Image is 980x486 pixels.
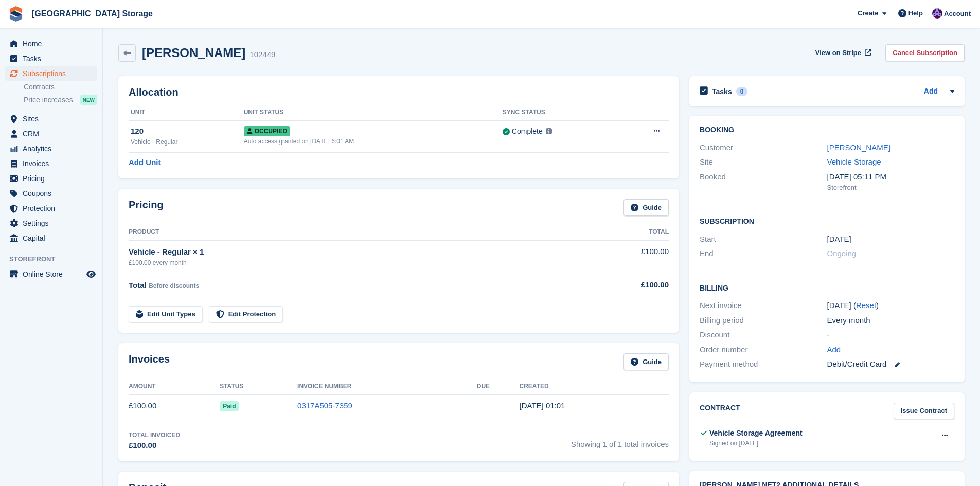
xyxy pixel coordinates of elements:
[858,8,878,19] span: Create
[5,141,97,156] a: menu
[220,379,297,395] th: Status
[700,358,827,370] div: Payment method
[23,112,84,126] span: Sites
[827,183,954,193] div: Storefront
[23,231,84,245] span: Capital
[700,300,827,312] div: Next invoice
[23,171,84,186] span: Pricing
[700,315,827,327] div: Billing period
[85,268,97,280] a: Preview store
[129,157,161,169] a: Add Unit
[827,358,954,370] div: Debit/Credit Card
[129,440,180,452] div: £100.00
[700,171,827,193] div: Booked
[5,37,97,51] a: menu
[5,186,97,201] a: menu
[129,394,220,418] td: £100.00
[623,353,669,370] a: Guide
[28,5,157,22] a: [GEOGRAPHIC_DATA] Storage
[129,281,147,290] span: Total
[623,199,669,216] a: Guide
[244,104,503,121] th: Unit Status
[80,95,97,105] div: NEW
[811,44,874,61] a: View on Stripe
[23,51,84,66] span: Tasks
[512,126,543,137] div: Complete
[827,300,954,312] div: [DATE] ( )
[700,282,954,293] h2: Billing
[23,201,84,215] span: Protection
[24,82,97,92] a: Contracts
[23,216,84,230] span: Settings
[586,279,669,291] div: £100.00
[5,127,97,141] a: menu
[129,246,586,258] div: Vehicle - Regular × 1
[5,156,97,171] a: menu
[700,142,827,154] div: Customer
[503,104,618,121] th: Sync Status
[23,156,84,171] span: Invoices
[5,171,97,186] a: menu
[700,329,827,341] div: Discount
[700,156,827,168] div: Site
[856,301,876,310] a: Reset
[700,126,954,134] h2: Booking
[827,157,881,166] a: Vehicle Storage
[5,51,97,66] a: menu
[908,8,923,19] span: Help
[244,137,503,146] div: Auto access granted on [DATE] 6:01 AM
[894,403,954,420] a: Issue Contract
[709,428,803,439] div: Vehicle Storage Agreement
[520,379,669,395] th: Created
[23,141,84,156] span: Analytics
[131,125,244,137] div: 120
[129,379,220,395] th: Amount
[129,199,164,216] h2: Pricing
[23,267,84,281] span: Online Store
[5,267,97,281] a: menu
[23,66,84,81] span: Subscriptions
[129,306,203,323] a: Edit Unit Types
[827,329,954,341] div: -
[129,224,586,241] th: Product
[244,126,290,136] span: Occupied
[700,233,827,245] div: Start
[477,379,520,395] th: Due
[129,258,586,267] div: £100.00 every month
[520,401,565,410] time: 2025-08-25 00:01:00 UTC
[932,8,942,19] img: Hollie Harvey
[129,430,180,440] div: Total Invoiced
[131,137,244,147] div: Vehicle - Regular
[700,403,740,420] h2: Contract
[23,37,84,51] span: Home
[546,128,552,134] img: icon-info-grey-7440780725fd019a000dd9b08b2336e03edf1995a4989e88bcd33f0948082b44.svg
[129,104,244,121] th: Unit
[827,233,851,245] time: 2025-08-25 00:00:00 UTC
[5,112,97,126] a: menu
[297,401,352,410] a: 0317A505-7359
[827,143,890,152] a: [PERSON_NAME]
[8,6,24,22] img: stora-icon-8386f47178a22dfd0bd8f6a31ec36ba5ce8667c1dd55bd0f319d3a0aa187defe.svg
[5,66,97,81] a: menu
[924,86,938,98] a: Add
[827,344,841,356] a: Add
[23,186,84,201] span: Coupons
[24,94,97,105] a: Price increases NEW
[712,87,732,96] h2: Tasks
[9,254,102,264] span: Storefront
[209,306,283,323] a: Edit Protection
[944,9,971,19] span: Account
[827,315,954,327] div: Every month
[24,95,73,105] span: Price increases
[23,127,84,141] span: CRM
[5,231,97,245] a: menu
[700,215,954,226] h2: Subscription
[142,46,245,60] h2: [PERSON_NAME]
[586,224,669,241] th: Total
[815,48,861,58] span: View on Stripe
[5,216,97,230] a: menu
[827,171,954,183] div: [DATE] 05:11 PM
[149,282,199,290] span: Before discounts
[586,240,669,273] td: £100.00
[129,353,170,370] h2: Invoices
